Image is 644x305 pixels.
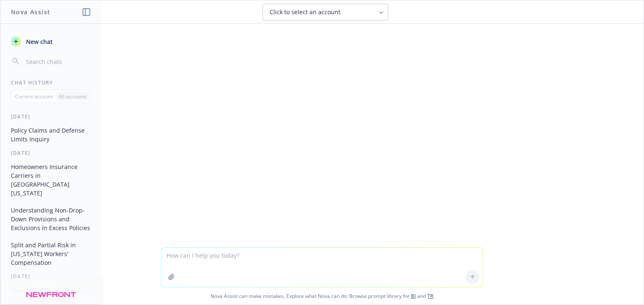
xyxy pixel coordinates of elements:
[15,93,53,100] p: Current account
[270,8,340,16] span: Click to select an account
[8,238,94,269] button: Split and Partial Risk in [US_STATE] Workers' Compensation
[8,34,94,49] button: New chat
[427,292,434,300] a: TR
[411,292,416,300] a: BI
[8,160,94,200] button: Homeowners Insurance Carriers in [GEOGRAPHIC_DATA][US_STATE]
[1,79,101,86] div: Chat History
[24,56,91,67] input: Search chats
[1,113,101,120] div: [DATE]
[11,8,50,16] h1: Nova Assist
[8,203,94,235] button: Understanding Non-Drop-Down Provisions and Exclusions in Excess Policies
[1,273,101,280] div: [DATE]
[59,93,87,100] p: All accounts
[24,37,53,46] span: New chat
[4,287,640,305] span: Nova Assist can make mistakes. Explore what Nova can do: Browse prompt library for and
[8,123,94,146] button: Policy Claims and Defense Limits Inquiry
[262,4,388,21] button: Click to select an account
[1,149,101,156] div: [DATE]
